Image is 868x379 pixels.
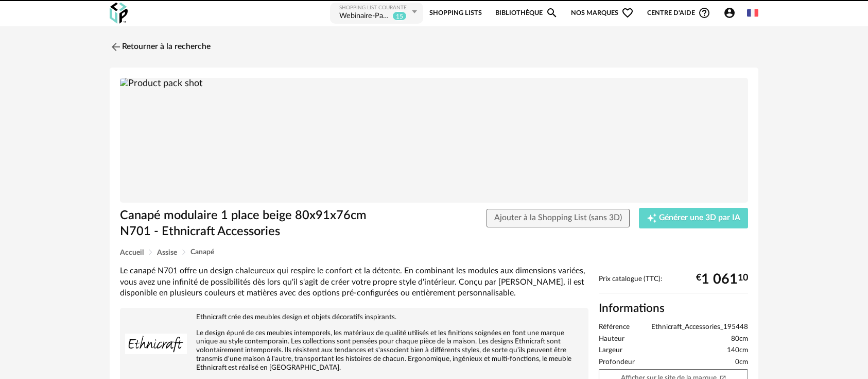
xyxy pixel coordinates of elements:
[495,2,558,25] a: BibliothèqueMagnify icon
[125,313,583,322] p: Ethnicraft crée des meubles design et objets décoratifs inspirants.
[723,7,740,19] span: Account Circle icon
[747,7,758,19] img: fr
[735,358,748,367] span: 0cm
[392,11,407,21] sup: 15
[339,11,390,22] div: Webinaire-PaletteCAD-UP-23sept
[647,213,657,223] span: Creation icon
[339,5,409,11] div: Shopping List courante
[110,36,211,58] a: Retourner à la recherche
[120,266,588,299] div: Le canapé N701 offre un design chaleureux qui respire le confort et la détente. En combinant les ...
[599,335,624,344] span: Hauteur
[110,41,122,53] img: svg+xml;base64,PHN2ZyB3aWR0aD0iMjQiIGhlaWdodD0iMjQiIHZpZXdCb3g9IjAgMCAyNCAyNCIgZmlsbD0ibm9uZSIgeG...
[487,209,630,227] button: Ajouter à la Shopping List (sans 3D)
[647,7,710,19] span: Centre d'aideHelp Circle Outline icon
[696,275,748,284] div: € 10
[157,249,177,256] span: Assise
[698,7,710,19] span: Help Circle Outline icon
[120,208,376,239] h1: Canapé modulaire 1 place beige 80x91x76cm N701 - Ethnicraft Accessories
[494,213,622,222] span: Ajouter à la Shopping List (sans 3D)
[190,249,214,256] span: Canapé
[125,313,187,375] img: brand logo
[120,78,748,203] img: Product pack shot
[727,346,748,355] span: 140cm
[621,7,634,19] span: Heart Outline icon
[723,7,736,19] span: Account Circle icon
[599,323,630,332] span: Référence
[120,249,748,256] div: Breadcrumb
[599,301,748,316] h2: Informations
[701,275,738,284] span: 1 061
[599,275,748,294] div: Prix catalogue (TTC):
[599,346,622,355] span: Largeur
[571,2,634,25] span: Nos marques
[546,7,558,19] span: Magnify icon
[651,323,748,332] span: Ethnicraft_Accessories_195448
[429,2,482,25] a: Shopping Lists
[599,358,635,367] span: Profondeur
[125,329,583,372] p: Le design épuré de ces meubles intemporels, les matériaux de qualité utilisés et les finitions so...
[731,335,748,344] span: 80cm
[120,249,144,256] span: Accueil
[659,214,740,222] span: Générer une 3D par IA
[110,3,128,24] img: OXP
[639,208,748,228] button: Creation icon Générer une 3D par IA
